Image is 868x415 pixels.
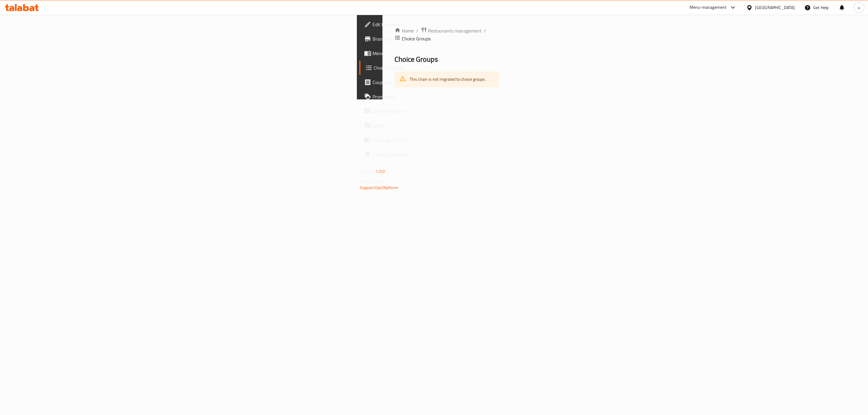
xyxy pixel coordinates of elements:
span: Branches [373,35,497,42]
a: Coupons [359,75,502,89]
a: Menu disclaimer [359,104,502,118]
a: Upsell [359,118,502,133]
span: 1.0.0 [376,167,385,175]
span: Version: [360,167,375,175]
span: Coupons [373,79,497,86]
span: Get support on: [360,178,388,186]
a: Coverage Report [359,133,502,147]
span: Upsell [373,122,497,129]
div: Menu-management [690,4,727,11]
span: Menus [373,50,497,57]
a: Grocery Checklist [359,147,502,162]
span: Coverage Report [373,136,497,144]
a: Promotions [359,89,502,104]
a: Edit Restaurant [359,17,502,32]
span: Grocery Checklist [373,151,497,158]
span: Promotions [373,93,497,100]
span: Edit Restaurant [373,21,497,28]
span: Choice Groups [374,64,497,71]
a: Choice Groups [359,61,502,75]
span: a [858,4,860,11]
a: Menus [359,46,502,61]
a: Branches [359,32,502,46]
span: Menu disclaimer [373,108,497,115]
div: [GEOGRAPHIC_DATA] [755,4,795,11]
a: Support.OpsPlatform [360,184,398,192]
